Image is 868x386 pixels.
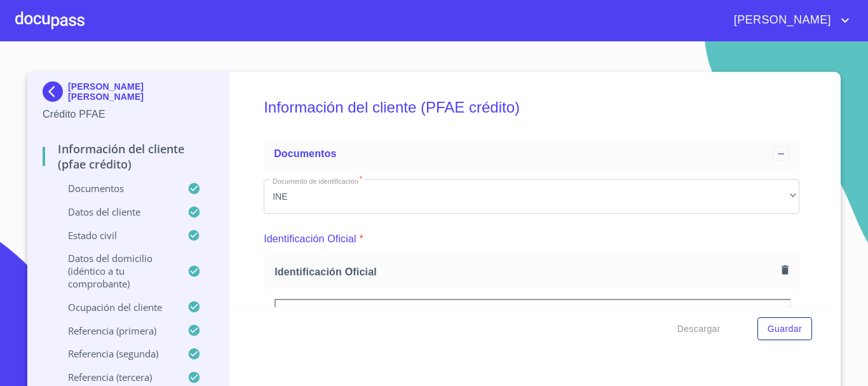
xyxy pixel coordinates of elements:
button: Descargar [672,317,726,341]
p: Identificación Oficial [264,231,356,247]
button: account of current user [724,10,853,31]
p: Estado Civil [43,229,187,242]
p: Información del cliente (PFAE crédito) [43,141,214,172]
p: Referencia (tercera) [43,371,187,383]
p: Datos del domicilio (idéntico a tu comprobante) [43,252,187,290]
p: Referencia (segunda) [43,347,187,360]
span: Guardar [768,321,802,337]
p: Datos del cliente [43,205,187,218]
p: [PERSON_NAME] [PERSON_NAME] [68,81,214,102]
span: Identificación Oficial [275,265,776,279]
span: [PERSON_NAME] [724,10,837,31]
p: Documentos [43,182,187,195]
span: Documentos [274,148,336,159]
div: Documentos [264,139,799,169]
img: Docupass spot blue [43,81,68,102]
button: Guardar [757,317,812,341]
p: Referencia (primera) [43,324,187,337]
p: Ocupación del Cliente [43,301,187,314]
div: INE [264,179,799,214]
p: Crédito PFAE [43,107,214,122]
h5: Información del cliente (PFAE crédito) [264,81,799,134]
span: Descargar [677,321,721,337]
div: [PERSON_NAME] [PERSON_NAME] [43,81,214,107]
